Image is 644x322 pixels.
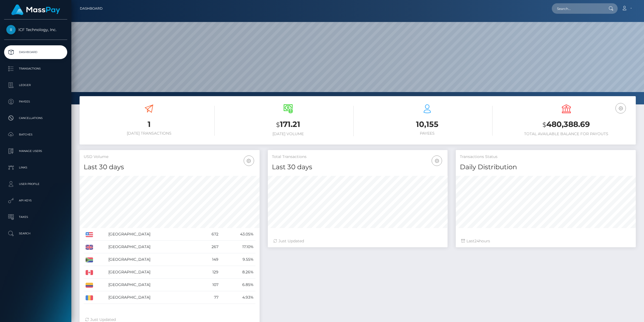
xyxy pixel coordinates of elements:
[220,291,255,304] td: 4.93%
[6,65,65,73] p: Transactions
[220,228,255,241] td: 43.05%
[4,227,67,240] a: Search
[106,279,199,291] td: [GEOGRAPHIC_DATA]
[4,27,67,32] span: ICF Technology, Inc.
[220,279,255,291] td: 6.85%
[4,144,67,158] a: Manage Users
[4,45,67,59] a: Dashboard
[4,111,67,125] a: Cancellations
[460,154,632,160] h5: Transactions Status
[199,241,221,253] td: 267
[223,132,354,136] h6: [DATE] Volume
[6,163,65,172] p: Links
[4,62,67,76] a: Transactions
[6,81,65,89] p: Ledger
[6,147,65,155] p: Manage Users
[552,3,603,14] input: Search...
[86,283,93,288] img: CO.png
[6,114,65,122] p: Cancellations
[273,238,442,244] div: Just Updated
[6,180,65,188] p: User Profile
[223,119,354,130] h3: 171.21
[86,295,93,300] img: RO.png
[4,177,67,191] a: User Profile
[362,131,493,136] h6: Payees
[84,131,215,136] h6: [DATE] Transactions
[6,131,65,139] p: Batches
[220,266,255,279] td: 8.26%
[460,162,632,172] h4: Daily Distribution
[542,121,546,129] small: $
[106,253,199,266] td: [GEOGRAPHIC_DATA]
[362,119,493,130] h3: 10,155
[6,196,65,205] p: API Keys
[4,128,67,141] a: Batches
[199,228,221,241] td: 672
[106,241,199,253] td: [GEOGRAPHIC_DATA]
[86,270,93,275] img: CA.png
[272,162,444,172] h4: Last 30 days
[199,253,221,266] td: 149
[474,238,479,243] span: 24
[6,213,65,221] p: Taxes
[4,194,67,207] a: API Keys
[6,25,16,34] img: ICF Technology, Inc.
[6,48,65,56] p: Dashboard
[220,253,255,266] td: 9.55%
[4,78,67,92] a: Ledger
[272,154,444,160] h5: Total Transactions
[84,162,255,172] h4: Last 30 days
[276,121,280,129] small: $
[106,228,199,241] td: [GEOGRAPHIC_DATA]
[106,266,199,279] td: [GEOGRAPHIC_DATA]
[199,291,221,304] td: 77
[86,257,93,262] img: ZA.png
[6,229,65,238] p: Search
[106,291,199,304] td: [GEOGRAPHIC_DATA]
[86,245,93,250] img: GB.png
[4,210,67,224] a: Taxes
[220,241,255,253] td: 17.10%
[11,4,60,15] img: MassPay Logo
[4,95,67,109] a: Payees
[84,154,255,160] h5: USD Volume
[501,119,632,130] h3: 480,388.69
[4,161,67,174] a: Links
[199,266,221,279] td: 129
[501,132,632,136] h6: Total Available Balance for Payouts
[86,232,93,237] img: US.png
[461,238,630,244] div: Last hours
[84,119,215,130] h3: 1
[80,3,103,14] a: Dashboard
[6,98,65,106] p: Payees
[199,279,221,291] td: 107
